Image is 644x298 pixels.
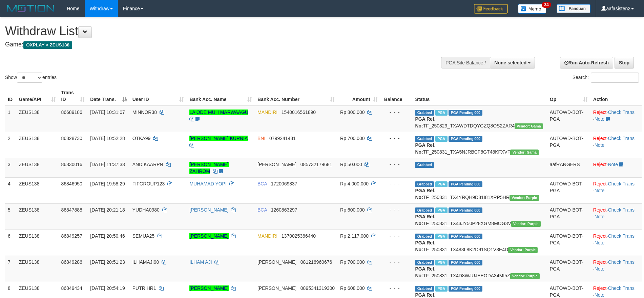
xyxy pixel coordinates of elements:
span: Copy 081216960676 to clipboard [300,259,332,265]
span: PGA Pending [449,286,482,292]
span: Rp 600.000 [340,207,365,213]
td: · · [590,230,642,256]
img: Button%20Memo.svg [518,4,546,14]
div: PGA Site Balance / [441,57,490,68]
td: AUTOWD-BOT-PGA [547,203,590,230]
span: [DATE] 20:51:23 [90,259,125,265]
span: MINNOR38 [132,110,157,115]
span: Grabbed [415,181,434,187]
a: Check Trans [608,233,635,239]
span: 86828730 [61,136,82,141]
a: [PERSON_NAME] ZAHROM [189,162,228,174]
a: Check Trans [608,285,635,291]
td: aafRANGERS [547,158,590,177]
span: [PERSON_NAME] [257,285,296,291]
button: None selected [490,57,535,68]
a: Note [595,188,605,193]
a: Check Trans [608,259,635,265]
td: AUTOWD-BOT-PGA [547,230,590,256]
a: Note [595,116,605,122]
td: ZEUS138 [16,158,59,177]
span: PGA Pending [449,234,482,239]
td: AUTOWD-BOT-PGA [547,106,590,132]
div: - - - [383,161,410,168]
span: Vendor URL: https://trx31.1velocity.biz [510,150,539,155]
span: Copy 1260863297 to clipboard [271,207,297,213]
span: Vendor URL: https://trx4.1velocity.biz [510,195,539,201]
td: TF_250831_TX43JY50P28XGM8MOG3V [412,203,547,230]
span: OXPLAY > ZEUS138 [23,41,72,49]
a: [PERSON_NAME] [189,285,228,291]
span: Rp 50.000 [340,162,362,167]
th: Date Trans.: activate to sort column descending [87,86,129,106]
b: PGA Ref. No: [415,214,435,226]
th: Op: activate to sort column ascending [547,86,590,106]
div: - - - [383,180,410,187]
td: · · [590,106,642,132]
span: Grabbed [415,110,434,116]
a: Reject [593,110,607,115]
span: Grabbed [415,136,434,142]
td: TF_250831_TX4D8WJUJEEODA34MI5Z [412,256,547,282]
div: - - - [383,135,410,142]
label: Search: [573,73,639,83]
td: 2 [5,132,16,158]
span: [DATE] 20:54:19 [90,285,125,291]
a: MUHAMAD YOPI [189,181,226,186]
span: BCA [257,207,267,213]
span: Grabbed [415,234,434,239]
span: Copy 085732179681 to clipboard [300,162,332,167]
span: Marked by aafRornrotha [435,286,447,292]
span: Marked by aafsreyleap [435,136,447,142]
b: PGA Ref. No: [415,240,435,252]
td: ZEUS138 [16,256,59,282]
b: PGA Ref. No: [415,116,435,128]
span: FIFGROUP123 [132,181,165,186]
span: BCA [257,181,267,186]
span: Marked by aafRornrotha [435,260,447,265]
td: AUTOWD-BOT-PGA [547,132,590,158]
td: ZEUS138 [16,230,59,256]
h4: Game: [5,41,422,48]
span: OTKA99 [132,136,151,141]
span: [DATE] 19:58:29 [90,181,125,186]
span: None selected [494,60,526,65]
span: Grabbed [415,260,434,265]
th: Status [412,86,547,106]
span: Vendor URL: https://trx4.1velocity.biz [508,247,538,253]
a: Reject [593,233,607,239]
span: 86689186 [61,110,82,115]
th: User ID: activate to sort column ascending [130,86,187,106]
a: Note [595,142,605,148]
span: 86846950 [61,181,82,186]
span: [DATE] 10:31:07 [90,110,125,115]
td: 5 [5,203,16,230]
th: Game/API: activate to sort column ascending [16,86,59,106]
span: Rp 2.117.000 [340,233,369,239]
td: · · [590,132,642,158]
span: 86830016 [61,162,82,167]
td: · · [590,177,642,203]
th: Bank Acc. Name: activate to sort column ascending [187,86,255,106]
select: Showentries [17,73,42,83]
th: Amount: activate to sort column ascending [337,86,380,106]
span: Copy 1370025366440 to clipboard [282,233,316,239]
span: Grabbed [415,207,434,213]
td: 3 [5,158,16,177]
td: · · [590,256,642,282]
a: [PERSON_NAME] [189,207,228,213]
span: [DATE] 11:37:33 [90,162,125,167]
span: Rp 608.000 [340,285,365,291]
div: - - - [383,206,410,213]
a: Check Trans [608,110,635,115]
b: PGA Ref. No: [415,142,435,155]
td: ZEUS138 [16,177,59,203]
span: Vendor URL: https://trx31.1velocity.biz [515,123,543,129]
th: Trans ID: activate to sort column ascending [59,86,88,106]
span: Copy 1720069837 to clipboard [271,181,297,186]
div: - - - [383,259,410,265]
th: ID [5,86,16,106]
span: Copy 0799241481 to clipboard [269,136,296,141]
div: - - - [383,109,410,116]
a: Reject [593,285,607,291]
